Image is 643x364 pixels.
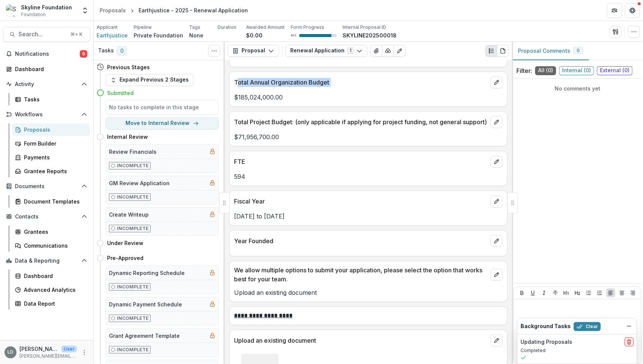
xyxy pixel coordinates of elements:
[491,195,503,207] button: edit
[3,108,90,120] button: Open Workflows
[106,117,219,129] button: Move to Internal Review
[516,66,532,75] p: Filter:
[15,258,78,264] span: Data & Reporting
[246,31,263,39] p: $0.00
[24,242,84,250] div: Communications
[12,239,90,252] a: Communications
[559,66,594,75] span: Internal ( 0 )
[109,300,182,308] h5: Dynamic Payment Schedule
[234,336,488,345] p: Upload an existing document
[343,31,397,39] p: SKYLINE202500018
[12,93,90,105] a: Tasks
[491,76,503,88] button: edit
[485,45,497,57] button: Plaintext view
[584,288,593,297] button: Bullet List
[109,179,170,187] h5: GM Review Application
[3,63,90,75] a: Dashboard
[625,322,634,331] button: Dismiss
[24,300,84,308] div: Data Report
[12,297,90,310] a: Data Report
[3,48,90,60] button: Notifications9
[234,236,488,245] p: Year Founded
[562,288,571,297] button: Heading 1
[512,42,589,60] button: Proposal Comments
[234,132,503,141] p: $71,956,700.00
[234,288,503,297] p: Upload an existing document
[628,288,637,297] button: Align Right
[107,133,148,141] h4: Internal Review
[6,4,18,16] img: Skyline Foundation
[234,266,488,284] p: We allow multiple options to submit your application, please select the option that works best fo...
[218,24,236,31] p: Duration
[97,24,118,31] p: Applicant
[491,269,503,281] button: edit
[21,3,72,11] div: Skyline Foundation
[3,78,90,90] button: Open Activity
[12,226,90,238] a: Grantees
[285,45,367,57] button: Renewal Application1
[117,315,149,322] p: Incomplete
[394,45,406,57] button: Edit as form
[521,347,634,354] p: Completed
[574,322,601,331] button: Clear
[597,66,633,75] span: External ( 0 )
[15,214,78,220] span: Contacts
[291,33,296,38] p: 86 %
[24,126,84,134] div: Proposals
[12,195,90,208] a: Document Templates
[24,228,84,236] div: Grantees
[7,350,13,355] div: Lisa Dinh
[234,117,488,126] p: Total Project Budget: (only applicable if applying for project funding, not general support)
[246,24,285,31] p: Awarded Amount
[134,31,183,39] p: Private Foundation
[625,3,640,18] button: Get Help
[80,3,90,18] button: Open entity switcher
[61,346,77,352] p: User
[595,288,604,297] button: Ordered List
[97,5,129,16] a: Proposals
[491,334,503,346] button: edit
[15,51,80,57] span: Notifications
[19,345,58,353] p: [PERSON_NAME]
[3,27,90,42] button: Search...
[234,172,503,181] p: 594
[24,286,84,294] div: Advanced Analytics
[15,111,78,118] span: Workflows
[117,194,149,201] p: Incomplete
[208,45,220,57] button: Toggle View Cancelled Tasks
[24,95,84,103] div: Tasks
[24,272,84,280] div: Dashboard
[189,24,200,31] p: Tags
[109,211,149,218] h5: Create Writeup
[234,93,503,102] p: $185,024,000.00
[234,157,488,166] p: FTE
[3,180,90,192] button: Open Documents
[24,167,84,175] div: Grantee Reports
[516,85,639,92] p: No comments yet
[497,45,509,57] button: PDF view
[24,153,84,161] div: Payments
[234,212,503,221] p: [DATE] to [DATE]
[491,235,503,247] button: edit
[3,255,90,267] button: Open Data & Reporting
[80,50,87,58] span: 9
[98,48,114,54] h3: Tasks
[19,353,77,360] p: [PERSON_NAME][EMAIL_ADDRESS][DOMAIN_NAME]
[573,288,582,297] button: Heading 2
[117,46,127,55] span: 0
[80,348,89,357] button: More
[234,78,488,87] p: Total Annual Organization Budget
[12,270,90,282] a: Dashboard
[518,288,527,297] button: Bold
[491,156,503,168] button: edit
[291,24,324,31] p: Form Progress
[15,65,84,73] div: Dashboard
[107,254,143,262] h4: Pre-Approved
[12,284,90,296] a: Advanced Analytics
[521,323,571,330] h2: Background Tasks
[106,74,194,86] button: Expand Previous 2 Stages
[607,3,622,18] button: Partners
[491,116,503,128] button: edit
[540,288,549,297] button: Italicize
[139,6,248,14] div: Earthjustice - 2025 - Renewal Application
